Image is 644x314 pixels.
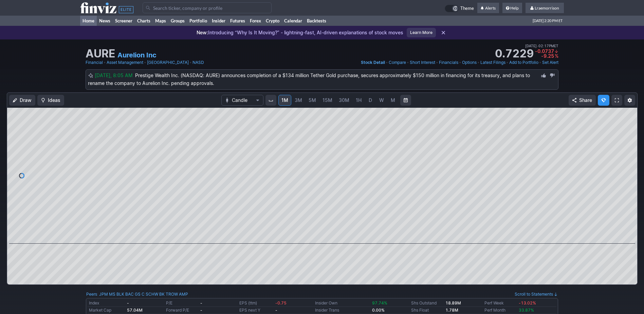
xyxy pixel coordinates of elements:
a: Insider [209,16,228,26]
td: Perf Month [483,307,517,314]
b: 18.89M [445,300,461,306]
h1: AURE [86,48,115,59]
a: Theme [445,5,474,12]
a: Home [80,16,97,26]
span: Prestige Wealth Inc. (NASDAQ: AURE) announces completion of a $134 million Tether Gold purchase, ... [88,72,530,86]
a: W [376,95,387,106]
a: BAC [125,291,134,298]
a: 1M [278,95,291,106]
a: Alerts [477,3,499,14]
span: [DATE] 02:17PM ET [525,43,558,49]
span: • [459,59,461,66]
span: 30M [339,97,349,103]
span: Theme [460,5,474,12]
a: Groups [168,16,187,26]
a: Short Interest [410,59,435,66]
a: D [365,95,376,106]
span: % [555,53,558,59]
span: W [379,97,384,103]
b: - [275,308,277,313]
td: Shs Float [410,307,444,314]
span: -13.02% [519,300,536,306]
span: [DATE] 2:20 PM ET [533,16,563,26]
a: SCHW [146,291,158,298]
span: 1H [356,97,362,103]
a: Forex [247,16,263,26]
span: • [104,59,106,66]
button: Share [569,95,596,106]
button: Ideas [37,95,64,106]
a: [GEOGRAPHIC_DATA] [147,59,189,66]
a: 5M [306,95,319,106]
small: - [127,300,129,306]
a: M [387,95,398,106]
div: : [86,291,188,298]
a: Crypto [263,16,282,26]
a: Fullscreen [611,95,622,106]
a: Screener [113,16,135,26]
a: Financial [86,59,103,66]
span: • [436,59,438,66]
b: 0.00% [372,308,385,313]
span: • [506,59,509,66]
span: 15M [323,97,332,103]
a: Charts [135,16,153,26]
span: -9.25 [541,53,554,59]
a: Compare [389,59,406,66]
a: Calendar [282,16,305,26]
button: Chart Type [221,95,263,106]
span: New: [197,30,208,35]
td: Shs Outstand [410,300,444,307]
strong: 0.7229 [495,48,534,59]
button: Interval [265,95,276,106]
button: Draw [9,95,35,106]
button: Range [400,95,411,106]
b: - [200,308,202,313]
span: 97.74% [372,300,387,306]
span: Candle [232,97,253,104]
span: M [391,97,395,103]
a: Learn More [407,28,436,37]
span: • [407,59,409,66]
a: News [97,16,113,26]
span: • [386,59,388,66]
td: Insider Trans [314,307,370,314]
a: Peers [86,292,97,297]
span: 1M [281,97,288,103]
td: EPS (ttm) [238,300,274,307]
b: 1.78M [445,308,458,313]
td: EPS next Y [238,307,274,314]
td: Index [88,300,126,307]
button: Chart Settings [624,95,635,106]
span: Lraemorrison [535,5,559,11]
a: Help [502,3,522,14]
a: Financials [439,59,458,66]
b: - [200,300,202,306]
a: GS [135,291,141,298]
a: 15M [319,95,335,106]
span: • [537,43,538,49]
b: 57.04M [127,308,143,313]
a: Latest Filings [480,59,505,66]
a: Scroll to Statements [515,292,558,297]
a: Stock Detail [361,59,385,66]
a: NASD [192,59,204,66]
a: C [142,291,145,298]
a: Maps [153,16,168,26]
span: • [477,59,480,66]
a: TROW [166,291,178,298]
a: Lraemorrison [526,3,564,14]
span: 33.87% [519,308,534,313]
p: Introducing “Why Is It Moving?” - lightning-fast, AI-driven explanations of stock moves [197,29,403,36]
a: AMP [179,291,188,298]
a: 3M [292,95,305,106]
a: 30M [336,95,352,106]
input: Search [143,2,272,13]
td: Forward P/E [165,307,199,314]
a: JPM [99,291,108,298]
span: Share [579,97,592,104]
span: Ideas [48,97,60,104]
span: • [539,59,541,66]
a: Portfolio [187,16,209,26]
a: Backtests [305,16,329,26]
